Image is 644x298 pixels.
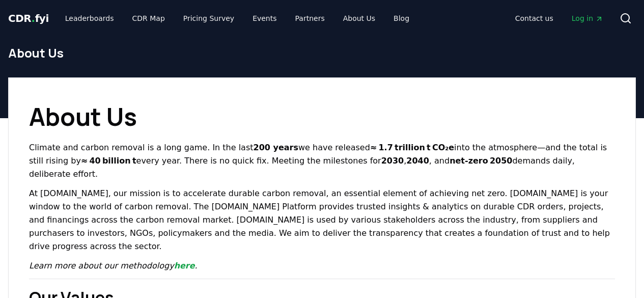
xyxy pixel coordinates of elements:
nav: Main [57,9,417,28]
a: Pricing Survey [175,9,242,28]
strong: ≈ 1.7 trillion t CO₂e [370,143,454,152]
a: here [174,261,195,270]
strong: 200 years [254,143,298,152]
nav: Main [507,9,611,28]
span: . [32,12,35,24]
a: CDR Map [124,9,173,28]
a: Partners [287,9,333,28]
span: CDR fyi [8,12,49,24]
strong: 2030 [381,156,404,166]
a: CDR.fyi [8,11,49,25]
a: Contact us [507,9,562,28]
a: About Us [335,9,383,28]
span: Log in [572,13,603,23]
strong: 2040 [406,156,429,166]
strong: ≈ 40 billion t [81,156,136,166]
a: Log in [564,9,611,28]
a: Events [244,9,285,28]
p: Climate and carbon removal is a long game. In the last we have released into the atmosphere—and t... [29,141,615,181]
h1: About Us [8,45,636,61]
em: Learn more about our methodology . [29,261,198,270]
h1: About Us [29,98,615,135]
strong: net‑zero 2050 [450,156,512,166]
a: Leaderboards [57,9,122,28]
a: Blog [385,9,417,28]
p: At [DOMAIN_NAME], our mission is to accelerate durable carbon removal, an essential element of ac... [29,187,615,253]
